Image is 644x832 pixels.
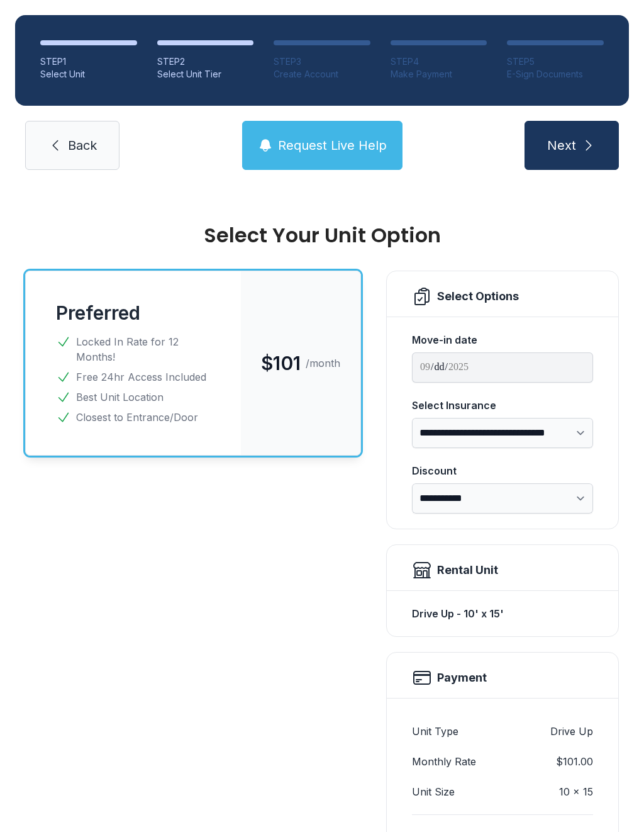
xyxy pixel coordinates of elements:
span: Locked In Rate for 12 Months! [76,334,211,364]
div: Create Account [274,68,370,81]
div: Make Payment [391,68,487,81]
span: /month [306,356,340,371]
div: STEP 1 [40,55,137,68]
div: Select Your Unit Option [25,225,619,245]
div: Move-in date [412,332,593,347]
span: Request Live Help [278,137,387,154]
span: Next [547,137,576,154]
dt: Monthly Rate [412,754,476,769]
dt: Unit Size [412,784,455,799]
select: Select Insurance [412,418,593,448]
div: Select Unit [40,68,137,81]
span: Best Unit Location [76,390,164,405]
span: Free 24hr Access Included [76,369,206,385]
div: Discount [412,463,593,478]
dd: Drive Up [550,724,593,739]
h2: Payment [437,669,487,687]
div: STEP 4 [391,55,487,68]
dt: Unit Type [412,724,458,739]
dd: $101.00 [556,754,593,769]
div: Rental Unit [437,561,498,579]
span: Closest to Entrance/Door [76,410,198,425]
span: $101 [261,352,301,374]
div: Select Options [437,288,519,305]
button: Preferred [56,301,140,324]
dd: 10 x 15 [559,784,593,799]
select: Discount [412,483,593,514]
span: Back [68,137,97,154]
div: Drive Up - 10' x 15' [412,601,593,626]
div: Select Unit Tier [157,68,254,81]
div: Select Insurance [412,398,593,413]
input: Move-in date [412,352,593,383]
div: STEP 3 [274,55,370,68]
div: E-Sign Documents [507,68,604,81]
div: STEP 5 [507,55,604,68]
div: STEP 2 [157,55,254,68]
